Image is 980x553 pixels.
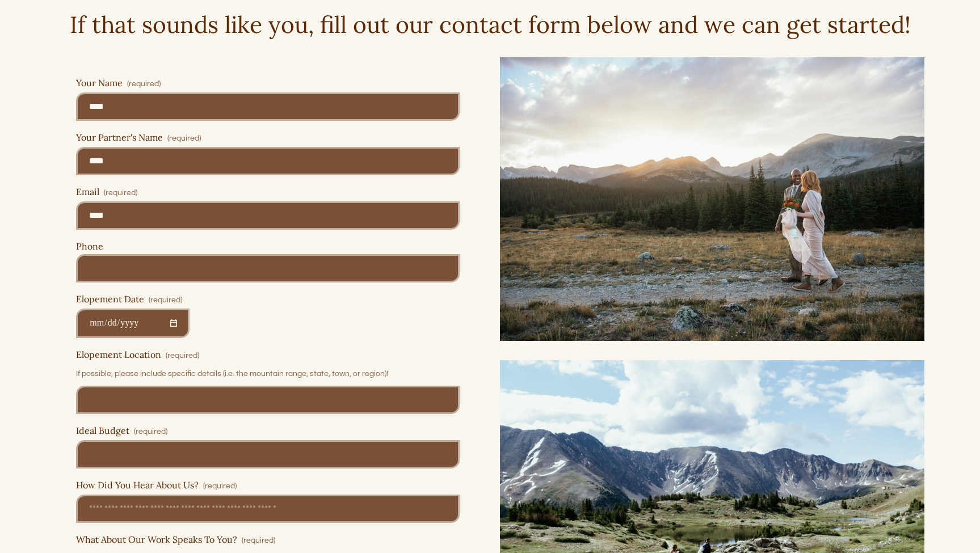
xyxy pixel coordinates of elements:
span: Your Name [76,78,123,88]
span: Email [76,187,99,197]
span: If that sounds like you, fill out our contact form below and we can get started! [70,10,911,39]
span: (required) [166,350,199,362]
span: Your Partner's Name [76,132,163,143]
span: (required) [134,426,167,438]
p: If possible, please include specific details (i.e. the mountain range, state, town, or region)! [76,364,460,384]
span: How Did You Hear About Us? [76,480,199,491]
span: (required) [127,78,161,90]
span: Phone [76,241,103,252]
span: (required) [167,133,201,145]
span: (required) [149,294,182,306]
span: Elopement Date [76,294,144,305]
span: Ideal Budget [76,425,129,436]
span: What About Our Work Speaks To You? [76,534,237,545]
span: (required) [203,480,237,492]
span: Elopement Location [76,349,161,360]
span: (required) [242,535,275,547]
span: (required) [104,187,137,199]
